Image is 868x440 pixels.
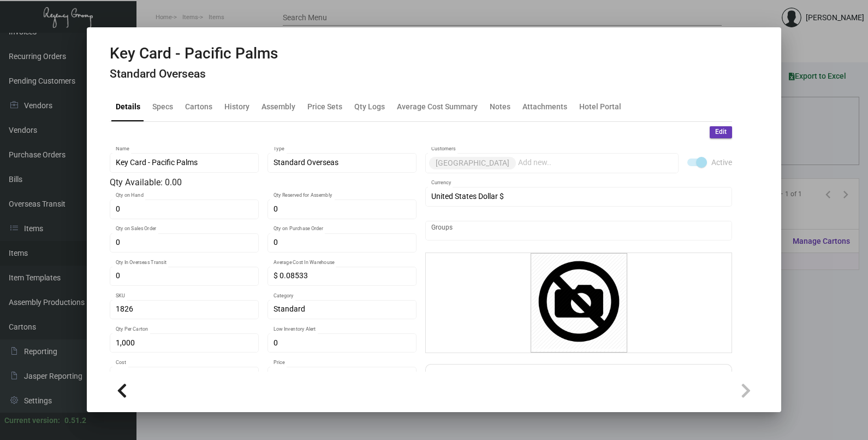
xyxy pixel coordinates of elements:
input: Add new.. [518,159,673,167]
div: Specs [152,101,173,112]
div: Attachments [522,101,567,112]
div: Cartons [185,101,212,112]
div: 0.51.2 [64,415,86,426]
input: Add new.. [431,226,727,235]
div: Notes [490,101,510,112]
div: Qty Available: 0.00 [110,176,417,189]
mat-chip: [GEOGRAPHIC_DATA] [429,157,516,169]
button: Edit [710,126,732,138]
div: Average Cost Summary [397,101,478,112]
h2: Key Card - Pacific Palms [110,44,278,63]
span: Edit [715,127,727,137]
div: Qty Logs [354,101,385,112]
div: Current version: [4,415,60,426]
div: Hotel Portal [579,101,621,112]
h4: Standard Overseas [110,67,278,81]
div: Assembly [261,101,295,112]
div: History [224,101,249,112]
div: Price Sets [307,101,342,112]
div: Details [116,101,140,112]
span: Active [711,156,732,169]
